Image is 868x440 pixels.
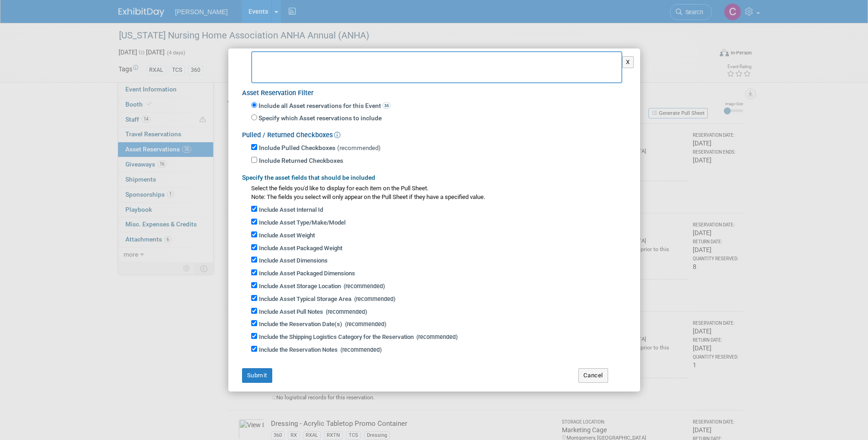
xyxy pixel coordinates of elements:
[383,102,391,109] span: 35
[259,244,342,253] label: Include Asset Packaged Weight
[242,174,375,181] a: Specify the asset fields that should be included
[259,295,395,304] label: Include Asset Typical Storage Area
[326,308,367,315] span: (recommended)
[259,257,328,265] label: Include Asset Dimensions
[345,321,386,327] span: (recommended)
[354,295,395,302] span: (recommended)
[257,102,391,111] label: Include all Asset reservations for this Event
[242,125,626,140] div: Pulled / Returned Checkboxes
[578,368,608,383] button: Cancel
[259,269,355,278] label: Include Asset Packaged Dimensions
[257,114,382,123] label: Specify which Asset reservations to include
[259,333,458,342] label: Include the Shipping Logistics Category for the Reservation
[251,184,626,204] div: Select the fields you'd like to display for each item on the Pull Sheet.
[337,145,381,151] span: (recommended)
[344,283,385,290] span: (recommended)
[416,333,458,340] span: (recommended)
[259,320,386,329] label: Include the Reservation Date(s)
[242,83,626,98] div: Asset Reservation Filter
[259,144,335,153] label: Include Pulled Checkboxes
[251,193,626,202] div: Note: The fields you select will only appear on the Pull Sheet if they have a specified value.
[259,346,382,354] label: Include the Reservation Notes
[259,308,367,317] label: Include Asset Pull Notes
[259,206,323,215] label: Include Asset Internal Id
[259,156,343,166] label: Include Returned Checkboxes
[259,282,385,291] label: Include Asset Storage Location
[259,231,315,240] label: Include Asset Weight
[242,368,272,383] button: Submit
[622,56,634,68] button: X
[259,219,345,227] label: Include Asset Type/Make/Model
[340,346,382,353] span: (recommended)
